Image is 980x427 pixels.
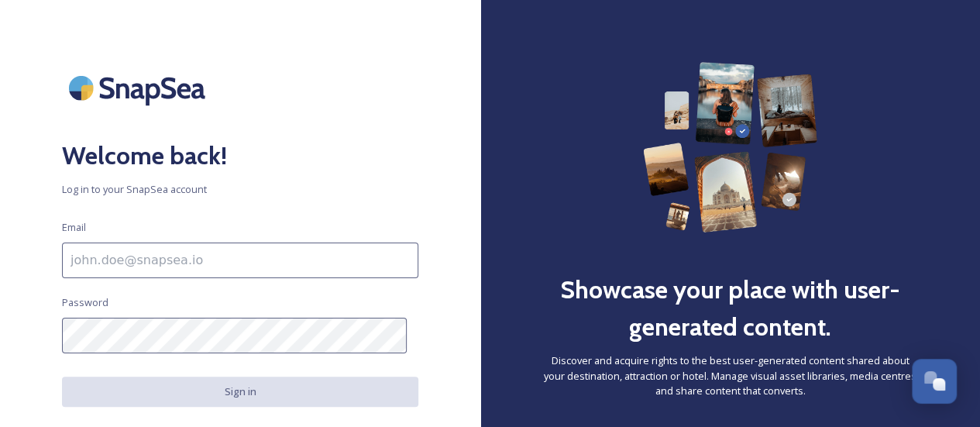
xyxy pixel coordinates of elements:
[542,353,918,398] span: Discover and acquire rights to the best user-generated content shared about your destination, att...
[62,295,108,310] span: Password
[912,359,957,404] button: Open Chat
[643,62,817,232] img: 63b42ca75bacad526042e722_Group%20154-p-800.png
[62,182,418,197] span: Log in to your SnapSea account
[542,271,918,346] h2: Showcase your place with user-generated content.
[62,220,86,235] span: Email
[62,137,418,174] h2: Welcome back!
[62,377,418,407] button: Sign in
[62,62,217,114] img: SnapSea Logo
[62,243,418,278] input: john.doe@snapsea.io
